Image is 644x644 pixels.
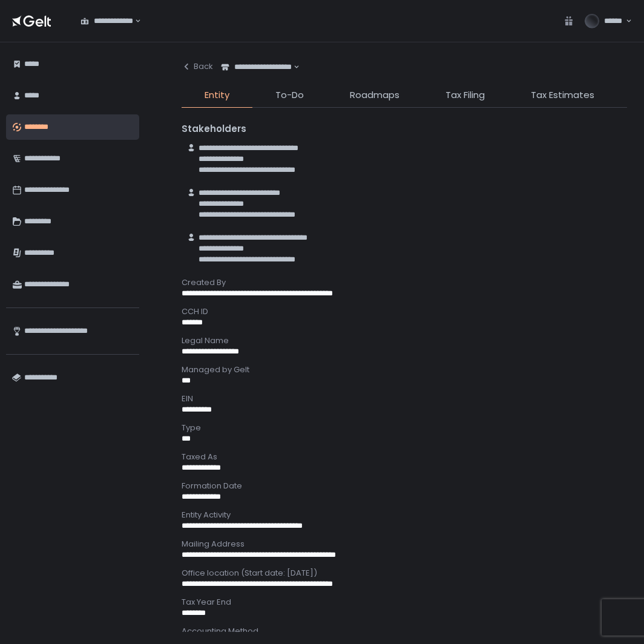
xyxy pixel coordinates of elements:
[350,88,399,102] span: Roadmaps
[275,88,304,102] span: To-Do
[182,626,627,637] div: Accounting Method
[182,122,627,136] div: Stakeholders
[213,54,300,80] div: Search for option
[182,335,627,346] div: Legal Name
[182,597,627,608] div: Tax Year End
[182,422,627,433] div: Type
[182,54,213,79] button: Back
[182,277,627,288] div: Created By
[182,306,627,317] div: CCH ID
[531,88,594,102] span: Tax Estimates
[133,15,134,27] input: Search for option
[182,510,627,521] div: Entity Activity
[182,481,627,491] div: Formation Date
[205,88,229,102] span: Entity
[73,8,141,34] div: Search for option
[182,393,627,404] div: EIN
[182,539,627,550] div: Mailing Address
[182,61,213,72] div: Back
[445,88,485,102] span: Tax Filing
[182,568,627,579] div: Office location (Start date: [DATE])
[182,452,627,462] div: Taxed As
[182,364,627,375] div: Managed by Gelt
